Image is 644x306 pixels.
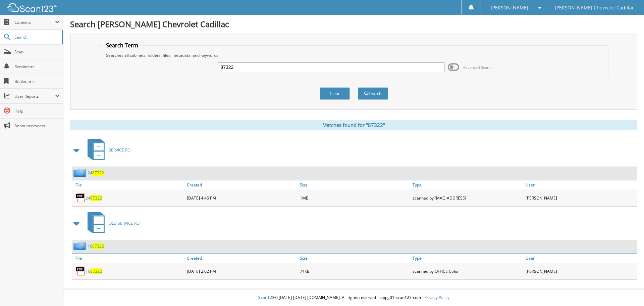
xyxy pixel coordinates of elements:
iframe: Chat Widget [610,274,644,306]
div: scanned by OFFICE Color [411,264,524,278]
a: 1687322 [86,268,102,274]
span: OLD SERVICE RO [109,220,140,226]
a: OLD SERVICE RO [84,210,140,236]
a: File [72,180,185,189]
h1: Search [PERSON_NAME] Chevrolet Cadillac [70,18,637,30]
div: © [DATE]-[DATE] [DOMAIN_NAME]. All rights reserved | appg01-scan123-com | [63,290,644,306]
span: Bookmarks [14,79,60,84]
a: Created [185,180,298,189]
img: folder2.png [73,242,88,250]
div: 74KB [298,264,411,278]
span: Scan [14,49,60,55]
a: 2487322 [88,170,104,176]
div: [DATE] 2:02 PM [185,264,298,278]
a: 2487322 [86,195,102,201]
a: Type [411,180,524,189]
div: [PERSON_NAME] [524,264,637,278]
span: 87322 [90,195,102,201]
div: Matches found for "87322" [70,120,637,130]
img: scan123-logo-white.svg [7,3,57,12]
img: folder2.png [73,169,88,177]
div: 1MB [298,191,411,205]
span: Search [14,34,59,40]
div: [DATE] 4:46 PM [185,191,298,205]
a: Size [298,180,411,189]
span: [PERSON_NAME] Chevrolet Cadillac [555,6,634,10]
a: Created [185,254,298,263]
div: scanned by [MAC_ADDRESS] [411,191,524,205]
img: PDF.png [75,266,86,276]
span: Advanced Search [463,65,493,70]
span: Scan123 [258,295,274,300]
span: Announcements [14,123,60,129]
a: User [524,180,637,189]
legend: Search Term [103,42,142,49]
div: [PERSON_NAME] [524,191,637,205]
img: PDF.png [75,193,86,203]
a: SERVICE RO [84,137,130,163]
a: User [524,254,637,263]
span: SERVICE RO [109,147,130,153]
span: User Reports [14,93,55,99]
span: 87322 [92,170,104,176]
span: 87322 [90,268,102,274]
a: Type [411,254,524,263]
span: Help [14,108,60,114]
button: Clear [320,87,350,100]
span: Reminders [14,64,60,70]
a: Privacy Policy [424,295,449,300]
button: Search [358,87,388,100]
span: Cabinets [14,19,55,25]
a: 1687322 [88,243,104,249]
a: File [72,254,185,263]
span: 87322 [92,243,104,249]
a: Size [298,254,411,263]
div: Searches all cabinets, folders, files, metadata, and keywords [103,52,605,58]
span: [PERSON_NAME] [491,6,528,10]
